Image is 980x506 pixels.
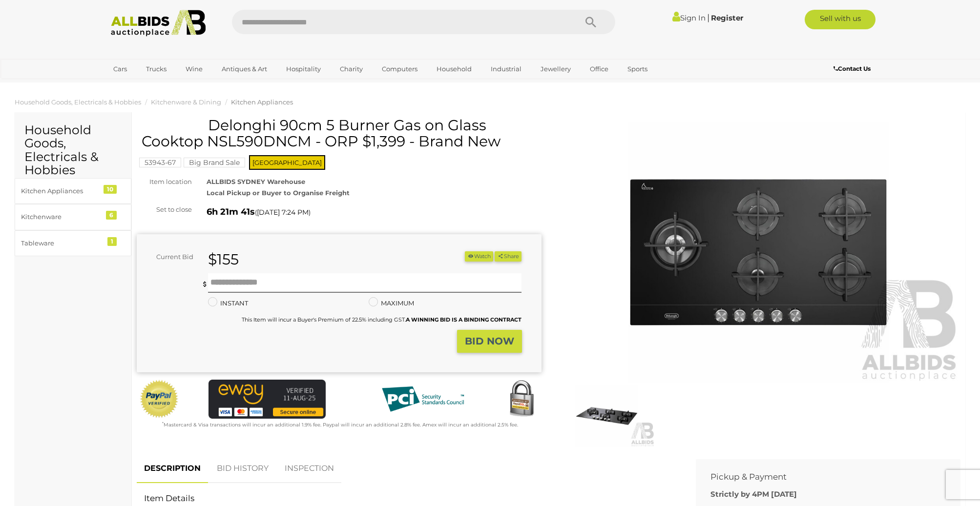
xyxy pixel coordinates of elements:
[566,10,615,34] button: Search
[15,178,131,204] a: Kitchen Appliances 10
[834,65,871,72] b: Contact Us
[834,63,873,74] a: Contact Us
[107,61,133,77] a: Cars
[139,380,179,419] img: Official PayPal Seal
[242,316,521,323] small: This Item will incur a Buyer's Premium of 22.5% including GST.
[184,158,245,167] mark: Big Brand Sale
[209,380,326,419] img: eWAY Payment Gateway
[107,77,189,93] a: [GEOGRAPHIC_DATA]
[280,61,327,77] a: Hospitality
[215,61,273,77] a: Antiques & Art
[584,61,615,77] a: Office
[430,61,478,77] a: Household
[465,335,514,347] strong: BID NOW
[231,98,293,106] a: Kitchen Appliances
[465,251,493,262] li: Watch this item
[255,208,311,216] span: ( )
[249,155,325,170] span: [GEOGRAPHIC_DATA]
[207,206,255,217] strong: 6h 21m 41s
[369,298,414,309] label: MAXIMUM
[24,123,122,177] h2: Household Goods, Electricals & Hobbies
[139,159,181,166] a: 53943-67
[162,422,518,428] small: Mastercard & Visa transactions will incur an additional 1.9% fee. Paypal will incur an additional...
[495,251,521,262] button: Share
[129,204,199,215] div: Set to close
[208,298,248,309] label: INSTANT
[672,13,706,22] a: Sign In
[106,211,117,220] div: 6
[184,159,245,166] a: Big Brand Sale
[465,251,493,262] button: Watch
[334,61,369,77] a: Charity
[107,237,117,246] div: 1
[142,117,539,149] h1: Delonghi 90cm 5 Burner Gas on Glass Cooktop NSL590DNCM - ORP $1,399 - Brand New
[621,61,654,77] a: Sports
[140,61,173,77] a: Trucks
[374,380,472,419] img: PCI DSS compliant
[139,158,181,167] mark: 53943-67
[179,61,209,77] a: Wine
[15,230,131,256] a: Tableware 1
[277,454,341,483] a: INSPECTION
[129,176,199,187] div: Item location
[151,98,221,106] a: Kitchenware & Dining
[375,61,424,77] a: Computers
[559,385,655,447] img: Delonghi 90cm 5 Burner Gas on Glass Cooktop NSL590DNCM - ORP $1,399 - Brand New
[711,13,743,22] a: Register
[144,494,674,503] h2: Item Details
[207,178,305,185] strong: ALLBIDS SYDNEY Warehouse
[457,330,522,353] button: BID NOW
[484,61,528,77] a: Industrial
[21,185,102,197] div: Kitchen Appliances
[710,472,931,482] h2: Pickup & Payment
[137,251,201,263] div: Current Bid
[208,250,239,268] strong: $155
[710,489,797,499] b: Strictly by 4PM [DATE]
[707,12,709,23] span: |
[556,122,961,383] img: Delonghi 90cm 5 Burner Gas on Glass Cooktop NSL590DNCM - ORP $1,399 - Brand New
[207,189,350,197] strong: Local Pickup or Buyer to Organise Freight
[406,316,521,323] b: A WINNING BID IS A BINDING CONTRACT
[137,454,208,483] a: DESCRIPTION
[105,10,211,37] img: Allbids.com.au
[805,10,876,29] a: Sell with us
[15,204,131,230] a: Kitchenware 6
[257,208,309,217] span: [DATE] 7:24 PM
[21,211,102,223] div: Kitchenware
[104,185,117,194] div: 10
[15,98,141,106] a: Household Goods, Electricals & Hobbies
[534,61,577,77] a: Jewellery
[21,238,102,249] div: Tableware
[209,454,276,483] a: BID HISTORY
[502,380,541,419] img: Secured by Rapid SSL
